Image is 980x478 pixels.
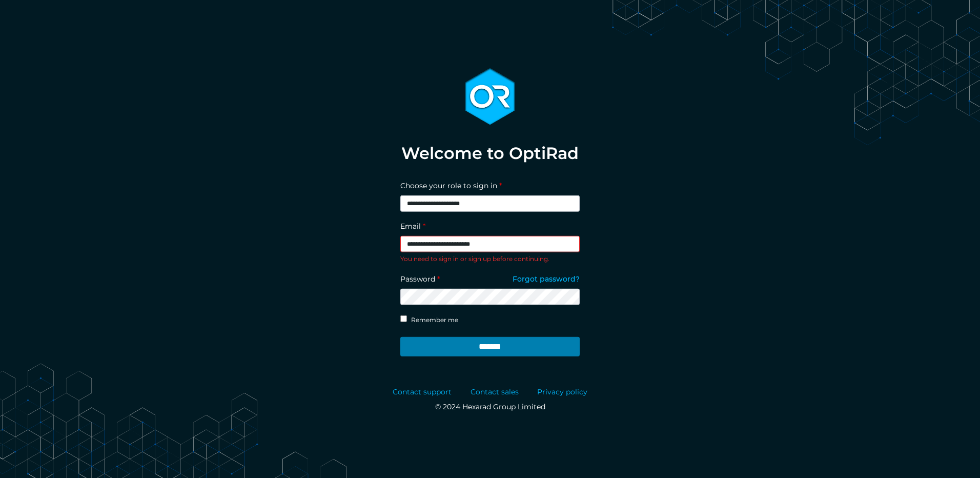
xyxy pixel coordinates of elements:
span: You need to sign in or sign up before continuing. [400,255,549,263]
label: Email [400,221,425,232]
img: optirad_logo-13d80ebaeef41a0bd4daa28750046bb8215ff99b425e875e5b69abade74ad868.svg [465,68,515,125]
a: Forgot password? [513,274,580,289]
label: Remember me [411,315,458,325]
p: © 2024 Hexarad Group Limited [393,402,587,412]
a: Privacy policy [537,387,587,397]
a: Contact sales [471,387,519,397]
label: Choose your role to sign in [400,181,502,191]
label: Password [400,274,440,285]
a: Contact support [393,387,452,397]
